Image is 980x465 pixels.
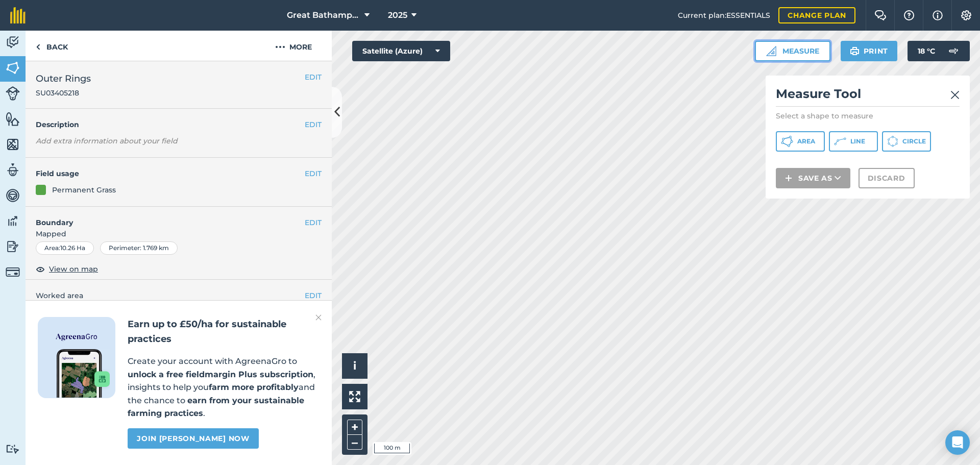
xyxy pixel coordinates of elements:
[903,10,915,20] img: A question mark icon
[6,111,20,127] img: svg+xml;base64,PHN2ZyB4bWxucz0iaHR0cDovL3d3dy53My5vcmcvMjAwMC9zdmciIHdpZHRoPSI1NiIgaGVpZ2h0PSI2MC...
[305,71,322,83] button: EDIT
[6,137,20,152] img: svg+xml;base64,PHN2ZyB4bWxucz0iaHR0cDovL3d3dy53My5vcmcvMjAwMC9zdmciIHdpZHRoPSI1NiIgaGVpZ2h0PSI2MC...
[755,41,830,61] button: Measure
[785,172,792,184] img: svg+xml;base64,PHN2ZyB4bWxucz0iaHR0cDovL3d3dy53My5vcmcvMjAwMC9zdmciIHdpZHRoPSIxNCIgaGVpZ2h0PSIyNC...
[10,7,26,23] img: fieldmargin Logo
[829,131,878,152] button: Line
[36,88,91,98] span: SU03405218
[52,184,116,195] div: Permanent Grass
[850,45,860,57] img: svg+xml;base64,PHN2ZyB4bWxucz0iaHR0cDovL3d3dy53My5vcmcvMjAwMC9zdmciIHdpZHRoPSIxOSIgaGVpZ2h0PSIyNC...
[882,131,931,152] button: Circle
[353,359,356,372] span: i
[36,168,305,179] h4: Field usage
[850,137,865,145] span: Line
[342,353,367,379] button: i
[255,31,332,61] button: More
[6,35,20,50] img: svg+xml;base64,PD94bWwgdmVyc2lvbj0iMS4wIiBlbmNvZGluZz0idXRmLTgiPz4KPCEtLSBHZW5lcmF0b3I6IEFkb2JlIE...
[918,41,935,61] span: 18 ° C
[36,241,94,255] div: Area : 10.26 Ha
[305,217,322,228] button: EDIT
[287,9,360,21] span: Great Bathampton
[36,136,178,145] em: Add extra information about your field
[26,31,78,61] a: Back
[36,290,322,301] span: Worked area
[859,168,915,188] button: Discard
[352,41,450,61] button: Satellite (Azure)
[6,444,20,454] img: svg+xml;base64,PD94bWwgdmVyc2lvbj0iMS4wIiBlbmNvZGluZz0idXRmLTgiPz4KPCEtLSBHZW5lcmF0b3I6IEFkb2JlIE...
[128,370,313,379] strong: unlock a free fieldmargin Plus subscription
[766,46,776,56] img: Ruler icon
[6,188,20,203] img: svg+xml;base64,PD94bWwgdmVyc2lvbj0iMS4wIiBlbmNvZGluZz0idXRmLTgiPz4KPCEtLSBHZW5lcmF0b3I6IEFkb2JlIE...
[776,86,960,107] h2: Measure Tool
[6,86,20,101] img: svg+xml;base64,PD94bWwgdmVyc2lvbj0iMS4wIiBlbmNvZGluZz0idXRmLTgiPz4KPCEtLSBHZW5lcmF0b3I6IEFkb2JlIE...
[128,428,258,449] a: Join [PERSON_NAME] now
[36,41,40,53] img: svg+xml;base64,PHN2ZyB4bWxucz0iaHR0cDovL3d3dy53My5vcmcvMjAwMC9zdmciIHdpZHRoPSI5IiBoZWlnaHQ9IjI0Ii...
[26,228,332,239] span: Mapped
[6,239,20,254] img: svg+xml;base64,PD94bWwgdmVyc2lvbj0iMS4wIiBlbmNvZGluZz0idXRmLTgiPz4KPCEtLSBHZW5lcmF0b3I6IEFkb2JlIE...
[36,119,322,130] h4: Description
[347,420,362,435] button: +
[57,349,110,398] img: Screenshot of the Gro app
[874,10,887,20] img: Two speech bubbles overlapping with the left bubble in the forefront
[776,111,960,121] p: Select a shape to measure
[933,9,943,21] img: svg+xml;base64,PHN2ZyB4bWxucz0iaHR0cDovL3d3dy53My5vcmcvMjAwMC9zdmciIHdpZHRoPSIxNyIgaGVpZ2h0PSIxNy...
[6,213,20,229] img: svg+xml;base64,PD94bWwgdmVyc2lvbj0iMS4wIiBlbmNvZGluZz0idXRmLTgiPz4KPCEtLSBHZW5lcmF0b3I6IEFkb2JlIE...
[26,207,305,228] h4: Boundary
[6,162,20,178] img: svg+xml;base64,PD94bWwgdmVyc2lvbj0iMS4wIiBlbmNvZGluZz0idXRmLTgiPz4KPCEtLSBHZW5lcmF0b3I6IEFkb2JlIE...
[305,168,322,179] button: EDIT
[6,265,20,279] img: svg+xml;base64,PD94bWwgdmVyc2lvbj0iMS4wIiBlbmNvZGluZz0idXRmLTgiPz4KPCEtLSBHZW5lcmF0b3I6IEFkb2JlIE...
[945,430,970,455] div: Open Intercom Messenger
[776,168,850,188] button: Save as
[6,60,20,76] img: svg+xml;base64,PHN2ZyB4bWxucz0iaHR0cDovL3d3dy53My5vcmcvMjAwMC9zdmciIHdpZHRoPSI1NiIgaGVpZ2h0PSI2MC...
[776,131,825,152] button: Area
[315,311,322,324] img: svg+xml;base64,PHN2ZyB4bWxucz0iaHR0cDovL3d3dy53My5vcmcvMjAwMC9zdmciIHdpZHRoPSIyMiIgaGVpZ2h0PSIzMC...
[908,41,970,61] button: 18 °C
[36,71,91,86] span: Outer Rings
[305,290,322,301] button: EDIT
[128,317,320,347] h2: Earn up to £50/ha for sustainable practices
[841,41,898,61] button: Print
[388,9,407,21] span: 2025
[128,396,304,419] strong: earn from your sustainable farming practices
[778,7,855,23] a: Change plan
[943,41,964,61] img: svg+xml;base64,PD94bWwgdmVyc2lvbj0iMS4wIiBlbmNvZGluZz0idXRmLTgiPz4KPCEtLSBHZW5lcmF0b3I6IEFkb2JlIE...
[36,263,98,275] button: View on map
[100,241,178,255] div: Perimeter : 1.769 km
[349,391,360,402] img: Four arrows, one pointing top left, one top right, one bottom right and the last bottom left
[347,435,362,450] button: –
[797,137,815,145] span: Area
[209,382,299,392] strong: farm more profitably
[36,263,45,275] img: svg+xml;base64,PHN2ZyB4bWxucz0iaHR0cDovL3d3dy53My5vcmcvMjAwMC9zdmciIHdpZHRoPSIxOCIgaGVpZ2h0PSIyNC...
[305,119,322,130] button: EDIT
[49,263,98,275] span: View on map
[902,137,926,145] span: Circle
[128,355,320,420] p: Create your account with AgreenaGro to , insights to help you and the chance to .
[960,10,972,20] img: A cog icon
[275,41,285,53] img: svg+xml;base64,PHN2ZyB4bWxucz0iaHR0cDovL3d3dy53My5vcmcvMjAwMC9zdmciIHdpZHRoPSIyMCIgaGVpZ2h0PSIyNC...
[678,10,770,21] span: Current plan : ESSENTIALS
[950,89,960,101] img: svg+xml;base64,PHN2ZyB4bWxucz0iaHR0cDovL3d3dy53My5vcmcvMjAwMC9zdmciIHdpZHRoPSIyMiIgaGVpZ2h0PSIzMC...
